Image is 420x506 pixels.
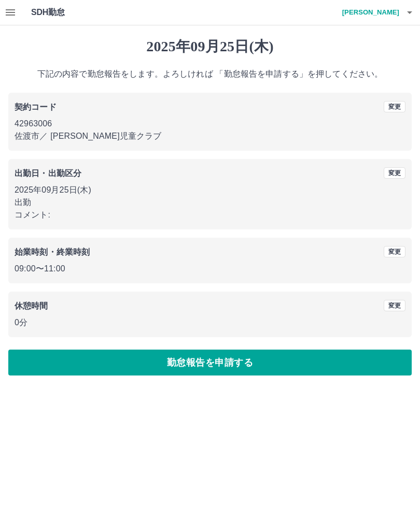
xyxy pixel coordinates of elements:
button: 勤怠報告を申請する [8,350,412,375]
p: 09:00 〜 11:00 [15,263,405,275]
b: 休憩時間 [15,301,48,310]
p: 下記の内容で勤怠報告をします。よろしければ 「勤怠報告を申請する」を押してください。 [8,68,412,80]
p: 0分 [15,316,405,329]
p: コメント: [15,209,405,221]
p: 42963006 [15,118,405,130]
p: 2025年09月25日(木) [15,184,405,196]
p: 佐渡市 ／ [PERSON_NAME]児童クラブ [15,130,405,142]
b: 契約コード [15,103,57,111]
button: 変更 [384,246,405,257]
p: 出勤 [15,196,405,209]
button: 変更 [384,167,405,179]
button: 変更 [384,300,405,311]
h1: 2025年09月25日(木) [8,38,412,55]
button: 変更 [384,101,405,112]
b: 始業時刻・終業時刻 [15,248,90,256]
b: 出勤日・出勤区分 [15,169,81,178]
